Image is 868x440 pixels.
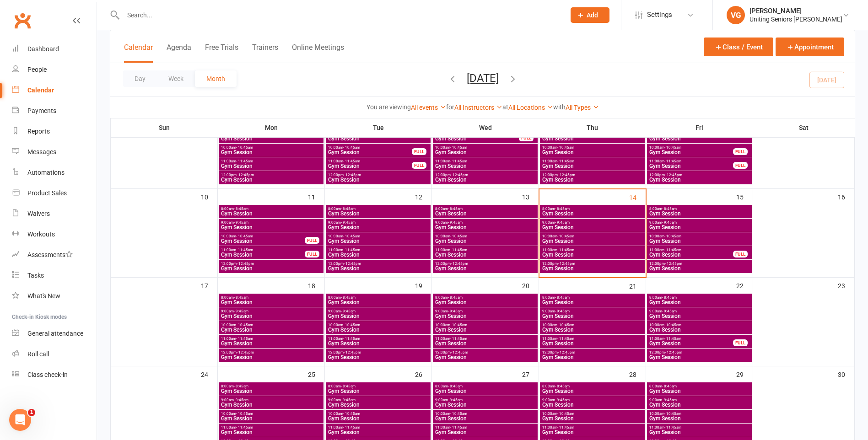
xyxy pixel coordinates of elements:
[201,278,217,293] div: 17
[328,262,429,266] span: 12:00pm
[341,207,356,211] span: - 8:45am
[435,163,536,169] span: Gym Session
[450,234,467,238] span: - 10:45am
[542,309,643,313] span: 9:00am
[28,409,35,416] span: 1
[328,313,429,319] span: Gym Session
[221,309,322,313] span: 9:00am
[555,309,570,313] span: - 9:45am
[566,104,599,111] a: All Types
[557,234,574,238] span: - 10:45am
[343,159,360,163] span: - 11:45am
[435,211,536,216] span: Gym Session
[12,142,97,162] a: Messages
[733,251,748,258] div: FULL
[542,327,643,333] span: Gym Session
[12,204,97,224] a: Waivers
[542,177,643,182] span: Gym Session
[234,220,248,225] span: - 9:45am
[435,323,536,327] span: 10:00am
[454,104,502,111] a: All Instructors
[435,136,519,141] span: Gym Session
[328,145,412,150] span: 10:00am
[555,220,570,225] span: - 9:45am
[542,163,643,169] span: Gym Session
[328,248,429,252] span: 11:00am
[412,162,426,169] div: FULL
[542,262,643,266] span: 12:00pm
[412,148,426,155] div: FULL
[664,248,681,252] span: - 11:45am
[435,145,536,150] span: 10:00am
[649,163,733,169] span: Gym Session
[27,330,83,337] div: General attendance
[12,323,97,344] a: General attendance kiosk mode
[12,59,97,80] a: People
[435,173,536,177] span: 12:00pm
[435,248,536,252] span: 11:00am
[542,238,643,244] span: Gym Session
[415,366,431,381] div: 26
[27,169,65,176] div: Automations
[308,278,324,293] div: 18
[649,350,750,354] span: 12:00pm
[557,248,574,252] span: - 11:45am
[736,278,753,293] div: 22
[665,350,682,354] span: - 12:45pm
[221,136,322,141] span: Gym Session
[308,189,324,204] div: 11
[12,39,97,59] a: Dashboard
[221,384,322,388] span: 8:00am
[664,145,681,150] span: - 10:45am
[736,189,753,204] div: 15
[664,234,681,238] span: - 10:45am
[542,145,643,150] span: 10:00am
[435,341,536,346] span: Gym Session
[542,248,643,252] span: 11:00am
[448,220,463,225] span: - 9:45am
[502,103,508,111] strong: at
[367,103,411,111] strong: You are viewing
[649,341,733,346] span: Gym Session
[234,384,248,388] span: - 8:45am
[649,313,750,319] span: Gym Session
[221,266,322,271] span: Gym Session
[542,354,643,360] span: Gym Session
[328,163,412,169] span: Gym Session
[542,220,643,225] span: 9:00am
[27,292,60,300] div: What's New
[328,300,429,305] span: Gym Session
[221,323,322,327] span: 10:00am
[236,159,253,163] span: - 11:45am
[221,350,322,354] span: 12:00pm
[553,103,566,111] strong: with
[435,262,536,266] span: 12:00pm
[664,337,681,341] span: - 11:45am
[435,295,536,300] span: 8:00am
[12,344,97,365] a: Roll call
[237,262,254,266] span: - 12:45pm
[435,238,536,244] span: Gym Session
[328,341,429,346] span: Gym Session
[218,118,325,137] th: Mon
[27,251,73,258] div: Assessments
[450,145,467,150] span: - 10:45am
[542,300,643,305] span: Gym Session
[542,234,643,238] span: 10:00am
[328,354,429,360] span: Gym Session
[542,159,643,163] span: 11:00am
[328,225,429,230] span: Gym Session
[120,9,559,21] input: Search...
[308,366,324,381] div: 25
[838,189,854,204] div: 16
[522,366,539,381] div: 27
[522,278,539,293] div: 20
[557,337,574,341] span: - 11:45am
[328,150,412,155] span: Gym Session
[221,220,322,225] span: 9:00am
[435,350,536,354] span: 12:00pm
[124,43,153,63] button: Calendar
[221,145,322,150] span: 10:00am
[776,38,844,56] button: Appointment
[221,163,322,169] span: Gym Session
